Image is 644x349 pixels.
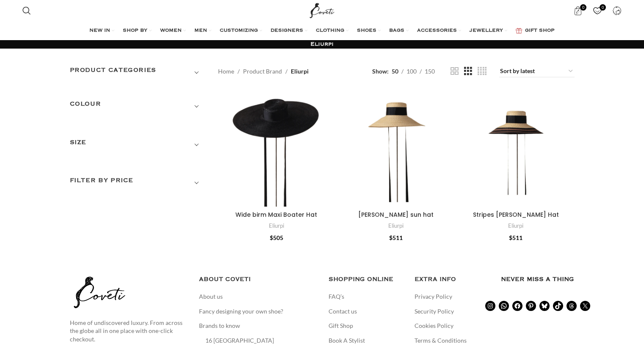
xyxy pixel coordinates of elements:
h3: Product categories [70,65,205,80]
div: Main navigation [18,22,626,39]
a: CLOTHING [316,22,348,39]
a: Eliurpi [388,222,404,230]
a: Eliurpi [508,222,523,230]
img: GiftBag [516,28,522,33]
a: [PERSON_NAME] sun hat [358,210,434,219]
a: Wide birm Maxi Boater Hat [218,90,335,207]
bdi: 505 [270,234,283,241]
a: SHOES [357,22,381,39]
span: $ [389,234,392,241]
a: DESIGNERS [271,22,307,39]
div: My Wishlist [589,2,606,19]
span: JEWELLERY [470,27,503,34]
span: SHOES [357,27,376,34]
a: CUSTOMIZING [220,22,262,39]
span: WOMEN [160,27,182,34]
span: BAGS [389,27,404,34]
a: Site logo [308,6,336,14]
a: 0 [589,2,606,19]
a: MEN [194,22,211,39]
a: Stripes Capelina Straw Hat [457,90,575,207]
span: ACCESSORIES [417,27,457,34]
span: 0 [600,4,606,11]
span: SHOP BY [123,27,147,34]
a: NEW IN [89,22,114,39]
a: Stripes [PERSON_NAME] Hat [473,210,559,219]
h3: COLOUR [70,99,205,114]
span: NEW IN [89,27,110,34]
span: $ [509,234,512,241]
span: MEN [194,27,207,34]
bdi: 511 [389,234,403,241]
a: Wide birm Maxi Boater Hat [235,210,317,219]
span: CLOTHING [316,27,344,34]
span: $ [270,234,273,241]
span: CUSTOMIZING [220,27,258,34]
h3: Filter by price [70,176,205,190]
span: 0 [580,4,586,11]
a: JEWELLERY [470,22,507,39]
span: DESIGNERS [271,27,303,34]
a: BAGS [389,22,409,39]
a: Eliurpi [269,222,284,230]
a: SHOP BY [123,22,152,39]
a: GIFT SHOP [516,22,555,39]
h3: SIZE [70,138,205,152]
a: Search [18,2,35,19]
a: Capelina straw sun hat [337,90,455,207]
a: 0 [569,2,587,19]
bdi: 511 [509,234,522,241]
a: WOMEN [160,22,186,39]
a: ACCESSORIES [417,22,461,39]
span: GIFT SHOP [525,27,555,34]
